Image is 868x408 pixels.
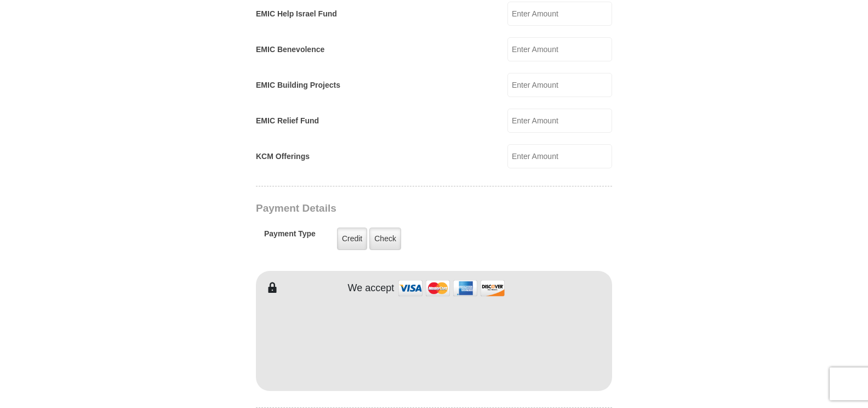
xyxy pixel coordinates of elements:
img: credit cards accepted [397,276,506,300]
label: EMIC Benevolence [256,44,324,55]
h3: Payment Details [256,202,535,215]
input: Enter Amount [507,2,612,26]
input: Enter Amount [507,144,612,168]
h4: We accept [348,282,395,294]
input: Enter Amount [507,109,612,133]
input: Enter Amount [507,73,612,97]
label: EMIC Building Projects [256,80,340,91]
label: EMIC Relief Fund [256,115,319,127]
label: Credit [337,228,367,250]
label: KCM Offerings [256,151,310,162]
label: Check [369,228,401,250]
label: EMIC Help Israel Fund [256,8,337,20]
input: Enter Amount [507,37,612,61]
h5: Payment Type [264,229,316,244]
